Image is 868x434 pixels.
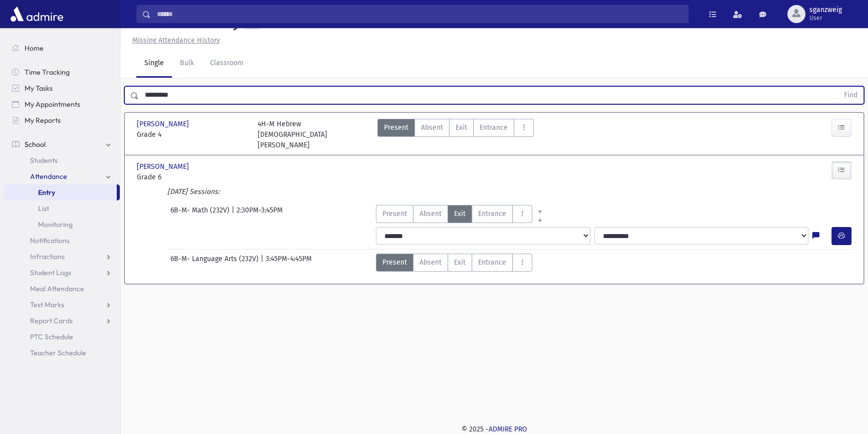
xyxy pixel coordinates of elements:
span: Time Tracking [25,68,70,77]
a: Missing Attendance History [128,36,220,45]
a: Monitoring [4,216,120,233]
a: Entry [4,184,117,200]
span: Absent [421,122,443,133]
span: Entrance [480,122,508,133]
a: Students [4,152,120,168]
span: 3:45PM-4:45PM [266,254,312,272]
span: Students [30,156,58,165]
span: Present [382,257,407,268]
a: My Reports [4,112,120,128]
span: Grade 6 [137,172,248,182]
a: Time Tracking [4,64,120,80]
span: Present [382,208,407,219]
input: Search [151,5,688,23]
a: Test Marks [4,297,120,313]
span: My Tasks [25,84,53,93]
a: Notifications [4,233,120,249]
span: Monitoring [38,220,73,229]
span: 6B-M- Language Arts (232V) [170,254,261,272]
span: My Appointments [25,100,80,109]
a: Student Logs [4,265,120,281]
span: Absent [419,257,442,268]
span: Exit [454,208,466,219]
span: Home [25,44,44,53]
div: AttTypes [376,254,532,272]
span: Teacher Schedule [30,348,86,357]
span: Absent [419,208,442,219]
button: Find [838,87,863,104]
span: Exit [454,257,466,268]
div: AttTypes [376,205,548,223]
span: Entry [38,188,55,197]
span: Infractions [30,252,65,261]
u: Missing Attendance History [132,36,220,45]
div: AttTypes [377,119,534,150]
span: sganzweig [809,6,842,14]
a: PTC Schedule [4,329,120,345]
a: Report Cards [4,313,120,329]
div: 4H-M Hebrew [DEMOGRAPHIC_DATA][PERSON_NAME] [258,119,368,150]
span: 6B-M- Math (232V) [170,205,232,223]
span: [PERSON_NAME] [137,119,191,129]
a: Home [4,40,120,56]
span: [PERSON_NAME] [137,161,191,172]
span: Entrance [478,208,506,219]
span: My Reports [25,116,61,125]
a: Classroom [202,50,252,78]
span: List [38,204,49,213]
span: Grade 4 [137,129,248,140]
span: Exit [456,122,467,133]
a: Bulk [172,50,202,78]
span: 2:30PM-3:45PM [237,205,283,223]
a: School [4,136,120,152]
span: Present [384,122,408,133]
a: My Appointments [4,96,120,112]
img: AdmirePro [8,4,66,24]
span: PTC Schedule [30,332,73,341]
span: Attendance [30,172,67,181]
span: Test Marks [30,300,64,309]
span: | [261,254,266,272]
a: Single [136,50,172,78]
a: Attendance [4,168,120,184]
i: [DATE] Sessions: [167,187,220,196]
span: Meal Attendance [30,284,84,293]
span: Report Cards [30,316,73,325]
span: Student Logs [30,268,71,277]
span: | [232,205,237,223]
a: Infractions [4,249,120,265]
span: School [25,140,46,149]
a: Meal Attendance [4,281,120,297]
a: Teacher Schedule [4,345,120,361]
a: My Tasks [4,80,120,96]
a: List [4,200,120,216]
span: Entrance [478,257,506,268]
span: User [809,14,842,22]
span: Notifications [30,236,70,245]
